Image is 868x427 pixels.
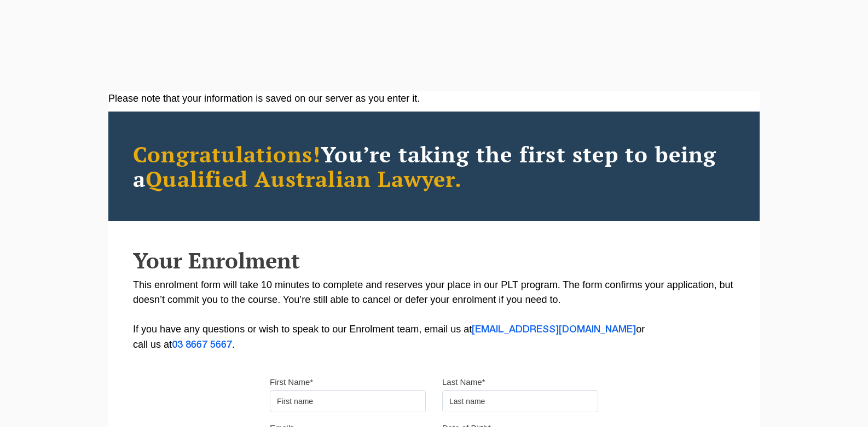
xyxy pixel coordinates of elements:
div: Please note that your information is saved on our server as you enter it. [108,91,760,106]
span: Qualified Australian Lawyer. [146,164,462,193]
a: 03 8667 5667 [172,341,232,349]
input: First name [270,390,426,412]
label: Last Name* [442,377,485,388]
h2: You’re taking the first step to being a [133,142,735,191]
a: [EMAIL_ADDRESS][DOMAIN_NAME] [472,325,636,334]
input: Last name [442,390,598,412]
label: First Name* [270,377,313,388]
h2: Your Enrolment [133,248,735,272]
span: Congratulations! [133,139,321,168]
p: This enrolment form will take 10 minutes to complete and reserves your place in our PLT program. ... [133,278,735,353]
